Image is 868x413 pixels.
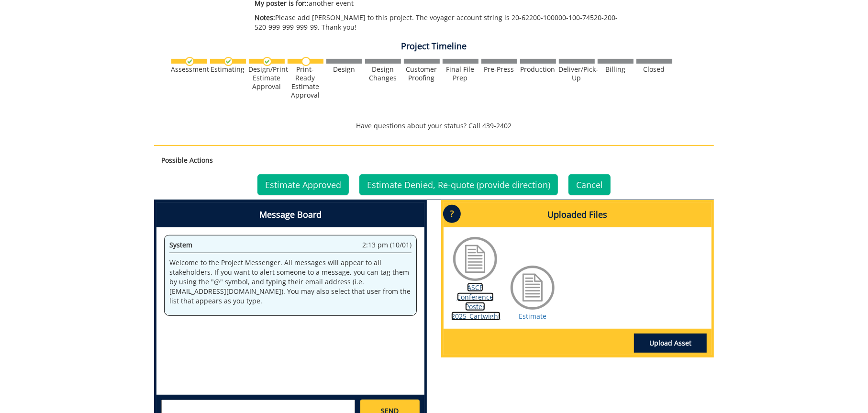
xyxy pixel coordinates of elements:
p: Welcome to the Project Messenger. All messages will appear to all stakeholders. If you want to al... [169,258,412,306]
span: System [169,240,192,249]
img: checkmark [263,57,272,66]
img: checkmark [185,57,194,66]
div: Print-Ready Estimate Approval [288,65,323,100]
div: Billing [598,65,634,74]
a: Estimate [519,312,546,321]
span: Notes: [255,13,275,22]
img: checkmark [224,57,233,66]
a: ASCP Conference Poster 2025_Cartwight [451,283,501,321]
div: Design Changes [365,65,401,82]
span: 2:13 pm (10/01) [362,240,412,250]
div: Design/Print Estimate Approval [249,65,285,91]
div: Estimating [210,65,246,74]
p: Please add [PERSON_NAME] to this project. The voyager account string is 20-62200-100000-100-74520... [255,13,629,32]
div: Customer Proofing [404,65,440,82]
p: Have questions about your status? Call 439-2402 [154,121,714,131]
div: Design [326,65,362,74]
h4: Uploaded Files [444,202,712,227]
a: Cancel [568,174,611,195]
h4: Project Timeline [154,42,714,51]
a: Estimate Approved [257,174,349,195]
strong: Possible Actions [161,156,213,165]
div: Production [520,65,556,74]
div: Deliver/Pick-Up [559,65,595,82]
div: Closed [636,65,672,74]
a: Upload Asset [634,334,707,353]
h4: Message Board [156,202,424,227]
img: no [301,57,311,66]
a: Estimate Denied, Re-quote (provide direction) [359,174,558,195]
p: ? [443,205,461,223]
div: Assessment [171,65,207,74]
div: Final File Prep [443,65,479,82]
div: Pre-Press [481,65,517,74]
